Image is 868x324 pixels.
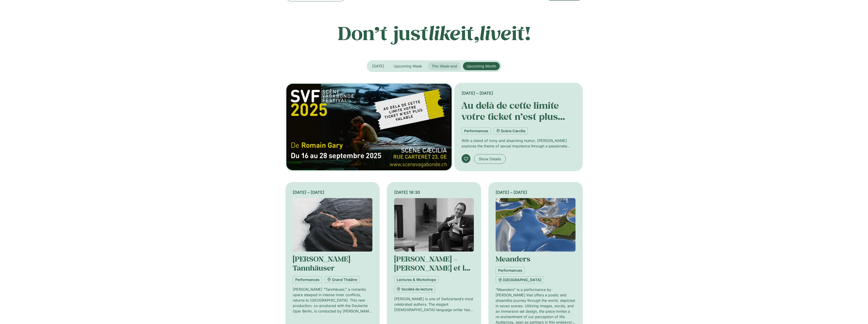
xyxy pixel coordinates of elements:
span: Upcoming Month [467,64,496,68]
a: Performances [462,127,491,134]
div: [DATE] 18:30 [394,189,474,195]
a: Meanders [496,254,530,264]
img: Coolturalia - Tannhäuser de Richard Wagner [293,198,372,252]
em: like [428,20,461,45]
p: With a blend of irony and disarming humor, [PERSON_NAME] explores the theme of sexual impotence t... [462,138,575,149]
a: Grand Théâtre [325,276,360,283]
em: live [479,20,511,45]
a: Performances [293,276,322,283]
a: Show Details [474,154,506,164]
p: Don’t just it, it! [285,22,583,44]
img: Coolturalia - Au delà de cette limite votre ticket n'est plus valable, de Romain Gary, mise en sc... [285,83,453,171]
a: Performances [496,267,525,274]
img: Coolturalia - Méandres [496,198,575,252]
a: Société de lecture [394,286,435,293]
span: [DATE] [372,64,384,68]
div: [DATE] – [DATE] [462,90,575,96]
a: Scène Cæcilia [494,127,528,134]
span: Show Details [479,156,501,162]
a: Lectures & Workshops [394,276,439,283]
span: This Week-end [432,64,457,68]
a: [PERSON_NAME] Tannhäuser [293,254,350,273]
p: [PERSON_NAME] is one of Switzerland’s most celebrated authors. The elegant [DEMOGRAPHIC_DATA]-lan... [394,296,474,312]
a: [GEOGRAPHIC_DATA] [496,276,544,283]
div: [DATE] – [DATE] [496,189,575,195]
a: [PERSON_NAME] – [PERSON_NAME] et le dernier des [PERSON_NAME] [394,254,470,291]
div: [DATE] – [DATE] [293,189,372,195]
span: Upcoming Week [394,64,422,68]
a: Au delà de cette limite votre ticket n’est plus valable [462,99,565,133]
p: [PERSON_NAME] “Tannhäuser,” a romantic opera steeped in intense inner conflicts, returns to [GEOG... [293,287,372,314]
